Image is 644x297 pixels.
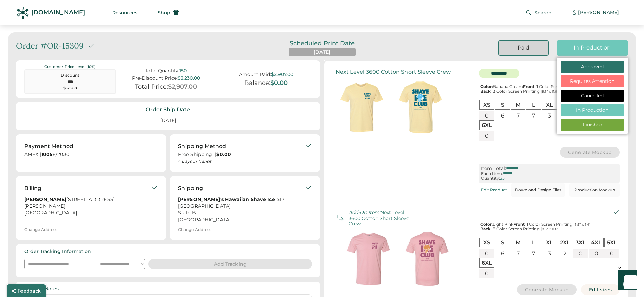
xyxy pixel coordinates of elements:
strong: Back [480,89,491,94]
div: Free Shipping | [178,151,305,158]
div: Light Pink : 1 Color Screen Printing | : 3 Color Screen Printing | [479,222,620,232]
div: 5XL [604,238,619,247]
div: Next Level 3600 Cotton Short Sleeve Crew [349,210,416,227]
div: Quantity: [481,176,500,181]
button: Search [518,6,560,20]
button: Generate Mockup [560,147,620,158]
div: Balance: [244,79,270,87]
strong: $0.00 [216,151,231,157]
div: $0.00 [270,79,288,87]
div: Finished [567,122,618,128]
div: Billing [24,184,41,192]
div: AMEX | 8/2030 [24,151,158,160]
strong: Front [523,84,534,89]
div: 6 [495,111,510,120]
div: 6 [495,249,510,258]
div: Change Address [24,227,57,232]
div: 3 [542,111,557,120]
div: Customer Price Level (10%) [24,64,116,69]
div: M [511,100,526,110]
div: $2,907.00 [271,72,293,77]
div: Pre-Discount Price: [132,75,178,81]
div: Cancelled [567,93,618,99]
em: Add-On Item: [349,209,380,216]
div: 25 [500,176,505,181]
div: Next Level 3600 Cotton Short Sleeve Crew [336,69,451,75]
div: XL [542,100,557,110]
div: 0 [604,249,619,258]
div: 0 [589,249,604,258]
strong: Color: [480,84,493,89]
div: $2,907.00 [168,83,197,91]
div: Banana Cream : 1 Color Screen Printing | : 3 Color Screen Printing | [479,84,620,94]
div: Order Ship Date [146,106,190,113]
iframe: Front Chat [612,267,641,296]
div: 6XL [479,120,495,130]
div: Requires Attention [567,78,618,85]
div: L [526,100,541,110]
button: Shop [149,6,187,20]
button: Edit sizes [581,284,620,295]
div: S [495,100,510,110]
div: 4 Days in Transit [178,159,305,164]
font: 9.5" x 11.6" [542,227,558,231]
strong: Front [513,222,525,227]
button: Add Tracking [148,259,312,269]
font: 9.5" x 11.6" [542,89,558,94]
div: L [526,238,541,247]
div: Scheduled Print Date [280,40,364,46]
div: Total Price: [135,83,168,91]
div: [DATE] [314,49,330,56]
button: Generate Mockup [517,284,577,295]
div: 3XL [573,238,588,247]
strong: [PERSON_NAME] [24,196,66,202]
div: S [495,238,510,247]
div: Edit Product [481,188,507,192]
div: Total Quantity: [145,68,179,74]
div: 0 [479,249,495,258]
div: $3,230.00 [178,75,200,81]
div: Paid [507,44,540,52]
div: 6XL [479,258,495,268]
button: Download Design Files [511,183,565,197]
span: Search [534,10,552,15]
span: Shop [158,10,170,15]
div: 150 [179,68,187,74]
div: 0 [479,111,495,120]
div: 7 [526,111,541,120]
div: XS [479,238,495,247]
div: Item Total: [481,166,506,171]
div: XL [542,238,557,247]
div: 2 [558,249,573,258]
div: M [511,238,526,247]
div: 0 [479,269,495,278]
div: Shipping Method [178,142,226,151]
div: 4XL [589,238,604,247]
img: generate-image [339,229,398,288]
strong: [PERSON_NAME]'s Hawaiian Shave Ice [178,196,275,202]
strong: Back [480,226,491,231]
div: XS [479,100,495,110]
strong: Color: [480,222,493,227]
div: 2XL [558,238,573,247]
div: Discount [29,73,111,78]
div: 3 [542,249,557,258]
div: Approved [567,64,618,70]
div: 7 [511,111,526,120]
div: 7 [526,249,541,258]
img: generate-image [391,78,450,137]
div: 0 [573,249,588,258]
div: Order #OR-15309 [16,40,84,52]
strong: 1005 [41,151,53,157]
img: generate-image [398,229,457,288]
img: Rendered Logo - Screens [17,7,29,19]
div: 7 [511,249,526,258]
div: [DOMAIN_NAME] [31,8,85,17]
div: In Production [567,107,618,114]
font: 3.5" x 3.6" [575,222,591,227]
div: Payment Method [24,142,73,151]
div: [PERSON_NAME] [578,9,619,16]
div: 1517 [GEOGRAPHIC_DATA] Suite B [GEOGRAPHIC_DATA] [178,196,305,223]
div: [STREET_ADDRESS][PERSON_NAME] [GEOGRAPHIC_DATA] [24,196,151,217]
button: Production Mockup [569,183,620,197]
